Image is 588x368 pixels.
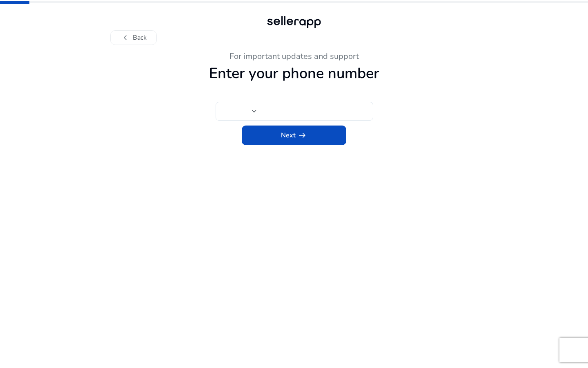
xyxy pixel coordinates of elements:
[120,33,130,43] span: chevron_left
[297,130,307,140] span: arrow_right_alt
[69,52,519,61] h3: For important updates and support
[242,126,346,145] button: Nextarrow_right_alt
[69,65,519,82] h1: Enter your phone number
[281,130,307,140] span: Next
[110,30,157,45] button: chevron_leftBack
